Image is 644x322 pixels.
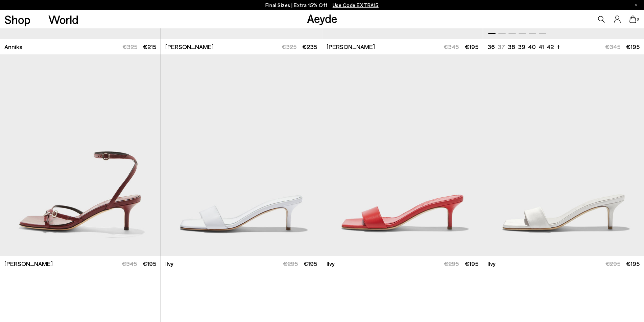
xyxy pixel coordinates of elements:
[165,43,214,51] span: [PERSON_NAME]
[322,39,483,54] a: [PERSON_NAME] €345 €195
[161,256,321,271] a: Ilvy €295 €195
[143,260,156,267] span: €195
[4,14,30,25] a: Shop
[322,256,483,271] a: Ilvy €295 €195
[629,16,636,23] a: 0
[487,43,552,51] ul: variant
[265,1,379,9] p: Final Sizes | Extra 15% Off
[444,260,459,267] span: €295
[626,43,640,50] span: €195
[304,260,317,267] span: €195
[283,260,298,267] span: €295
[282,43,296,50] span: €325
[322,54,483,256] img: Ilvy Leather Mules
[605,260,620,267] span: €295
[122,43,137,50] span: €325
[483,256,644,271] a: Ilvy €295 €195
[161,39,321,54] a: [PERSON_NAME] €325 €235
[518,43,525,51] li: 39
[327,259,335,268] span: Ilvy
[547,43,554,51] li: 42
[483,39,644,54] a: 36 37 38 39 40 41 42 + €345 €195
[143,43,156,50] span: €215
[508,43,515,51] li: 38
[465,260,478,267] span: €195
[165,259,173,268] span: Ilvy
[528,43,536,51] li: 40
[626,260,640,267] span: €195
[465,43,478,50] span: €195
[161,54,321,256] img: Ilvy Leather Mules
[122,260,137,267] span: €345
[327,43,375,51] span: [PERSON_NAME]
[483,54,644,256] img: Ilvy Satin Mules
[556,42,560,51] li: +
[487,259,496,268] span: Ilvy
[487,43,495,51] li: 36
[307,11,337,25] a: Aeyde
[539,43,544,51] li: 41
[636,18,640,21] span: 0
[4,43,23,51] span: Annika
[605,43,620,50] span: €345
[444,43,459,50] span: €345
[302,43,317,50] span: €235
[333,2,379,8] span: Navigate to /collections/ss25-final-sizes
[4,259,53,268] span: [PERSON_NAME]
[48,14,78,25] a: World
